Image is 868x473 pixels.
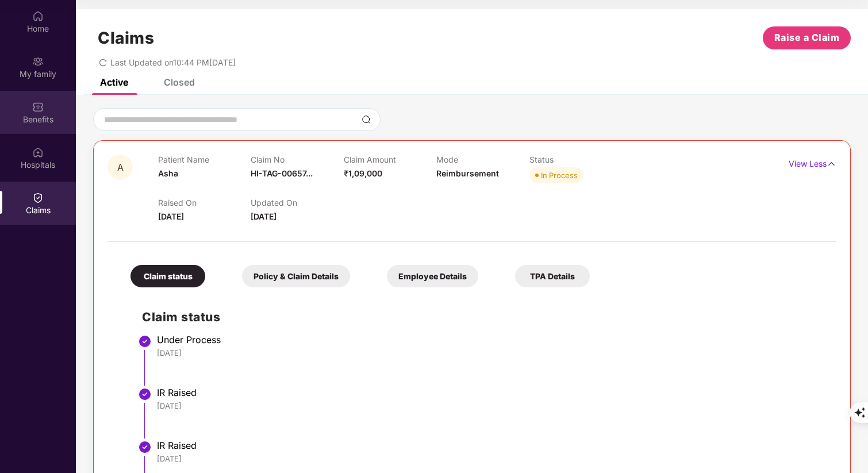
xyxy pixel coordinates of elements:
div: Closed [164,76,195,88]
div: Claim status [130,265,205,287]
span: Reimbursement [436,168,499,178]
div: Policy & Claim Details [242,265,350,287]
img: svg+xml;base64,PHN2ZyBpZD0iU3RlcC1Eb25lLTMyeDMyIiB4bWxucz0iaHR0cDovL3d3dy53My5vcmcvMjAwMC9zdmciIH... [138,334,152,348]
span: Raise a Claim [774,30,840,45]
span: ₹1,09,000 [344,168,382,178]
img: svg+xml;base64,PHN2ZyBpZD0iU2VhcmNoLTMyeDMyIiB4bWxucz0iaHR0cDovL3d3dy53My5vcmcvMjAwMC9zdmciIHdpZH... [362,115,371,124]
div: TPA Details [515,265,590,287]
div: In Process [541,170,578,181]
p: Status [529,155,622,164]
p: Mode [436,155,529,164]
span: [DATE] [158,211,184,221]
p: Patient Name [158,155,251,164]
img: svg+xml;base64,PHN2ZyBpZD0iSG9tZSIgeG1sbnM9Imh0dHA6Ly93d3cudzMub3JnLzIwMDAvc3ZnIiB3aWR0aD0iMjAiIG... [32,10,44,22]
p: Claim Amount [344,155,436,164]
p: View Less [789,155,836,170]
span: Asha [158,168,178,178]
button: Raise a Claim [763,26,851,49]
div: Active [100,76,128,88]
div: [DATE] [157,453,825,464]
img: svg+xml;base64,PHN2ZyBpZD0iQmVuZWZpdHMiIHhtbG5zPSJodHRwOi8vd3d3LnczLm9yZy8yMDAwL3N2ZyIgd2lkdGg9Ij... [32,101,44,113]
div: [DATE] [157,401,825,411]
img: svg+xml;base64,PHN2ZyBpZD0iU3RlcC1Eb25lLTMyeDMyIiB4bWxucz0iaHR0cDovL3d3dy53My5vcmcvMjAwMC9zdmciIH... [138,387,152,401]
span: A [117,163,124,172]
img: svg+xml;base64,PHN2ZyBpZD0iSG9zcGl0YWxzIiB4bWxucz0iaHR0cDovL3d3dy53My5vcmcvMjAwMC9zdmciIHdpZHRoPS... [32,147,44,158]
div: Employee Details [387,265,478,287]
img: svg+xml;base64,PHN2ZyB3aWR0aD0iMjAiIGhlaWdodD0iMjAiIHZpZXdCb3g9IjAgMCAyMCAyMCIgZmlsbD0ibm9uZSIgeG... [32,56,44,67]
img: svg+xml;base64,PHN2ZyBpZD0iU3RlcC1Eb25lLTMyeDMyIiB4bWxucz0iaHR0cDovL3d3dy53My5vcmcvMjAwMC9zdmciIH... [138,440,152,454]
span: HI-TAG-00657... [251,168,313,178]
img: svg+xml;base64,PHN2ZyBpZD0iQ2xhaW0iIHhtbG5zPSJodHRwOi8vd3d3LnczLm9yZy8yMDAwL3N2ZyIgd2lkdGg9IjIwIi... [32,192,44,203]
span: Last Updated on 10:44 PM[DATE] [110,57,236,67]
div: IR Raised [157,440,825,451]
span: [DATE] [251,211,276,221]
h1: Claims [98,28,154,48]
p: Claim No [251,155,343,164]
img: svg+xml;base64,PHN2ZyB4bWxucz0iaHR0cDovL3d3dy53My5vcmcvMjAwMC9zdmciIHdpZHRoPSIxNyIgaGVpZ2h0PSIxNy... [827,157,836,170]
p: Raised On [158,198,251,207]
p: Updated On [251,198,343,207]
div: IR Raised [157,387,825,398]
div: [DATE] [157,348,825,358]
span: redo [99,57,107,67]
div: Under Process [157,334,825,345]
h2: Claim status [142,307,825,326]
